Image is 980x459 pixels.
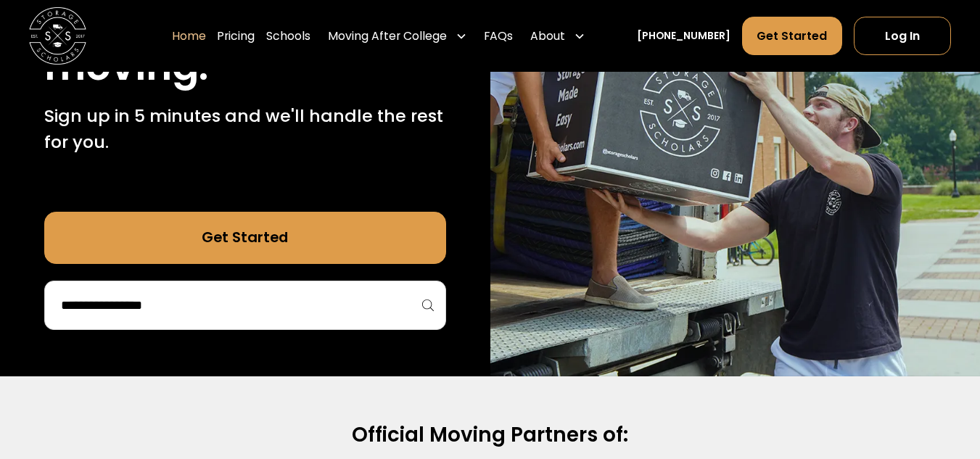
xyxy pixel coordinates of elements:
a: [PHONE_NUMBER] [637,28,730,44]
a: Pricing [217,16,255,56]
a: Schools [266,16,310,56]
p: Sign up in 5 minutes and we'll handle the rest for you. [44,103,446,154]
a: Log In [854,17,951,55]
div: Moving After College [322,16,472,56]
a: Get Started [742,17,843,55]
h2: Official Moving Partners of: [49,422,931,448]
a: home [29,7,86,65]
a: Get Started [44,212,446,263]
div: About [524,16,590,56]
div: About [530,28,565,45]
a: Home [172,16,206,56]
div: Moving After College [328,28,447,45]
img: Storage Scholars main logo [29,7,86,65]
a: FAQs [484,16,513,56]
